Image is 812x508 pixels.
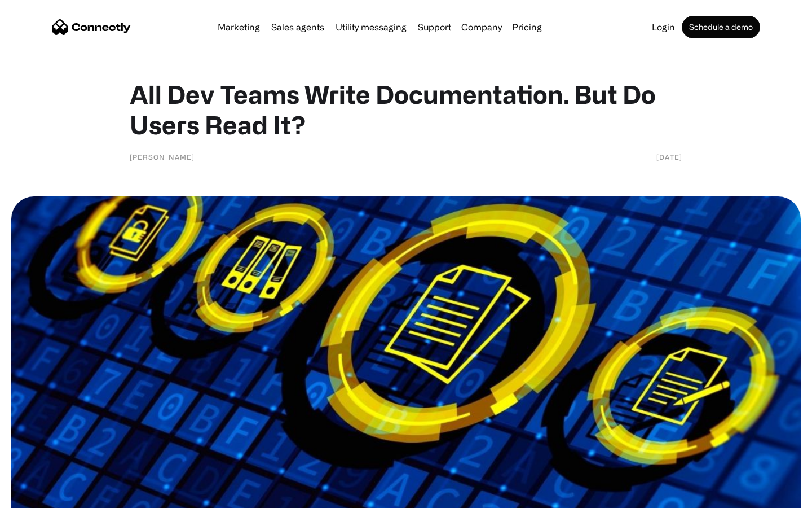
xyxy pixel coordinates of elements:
[213,23,264,32] a: Marketing
[413,23,456,32] a: Support
[507,23,546,32] a: Pricing
[267,23,329,32] a: Sales agents
[656,151,682,163] div: [DATE]
[461,19,502,35] div: Company
[682,16,760,38] a: Schedule a demo
[130,151,195,163] div: [PERSON_NAME]
[647,23,679,32] a: Login
[130,79,682,140] h1: All Dev Teams Write Documentation. But Do Users Read It?
[331,23,411,32] a: Utility messaging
